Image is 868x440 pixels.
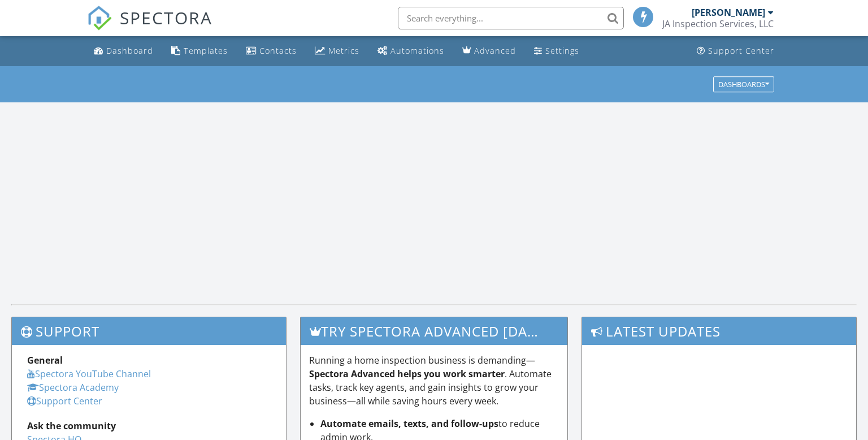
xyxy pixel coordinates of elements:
span: SPECTORA [120,6,212,29]
strong: General [27,354,63,366]
div: Advanced [474,45,516,56]
strong: Automate emails, texts, and follow-ups [320,417,498,430]
div: Contacts [259,45,297,56]
p: Running a home inspection business is demanding— . Automate tasks, track key agents, and gain ins... [309,353,559,408]
img: The Best Home Inspection Software - Spectora [87,6,112,31]
input: Search everything... [398,7,624,29]
a: Contacts [241,41,301,62]
a: SPECTORA [87,15,212,39]
h3: Support [12,317,286,345]
a: Metrics [310,41,364,62]
div: Ask the community [27,419,271,433]
div: Metrics [328,45,359,56]
a: Spectora YouTube Channel [27,368,151,380]
div: Automations [390,45,444,56]
a: Support Center [27,395,102,407]
div: [PERSON_NAME] [692,7,765,18]
div: JA Inspection Services, LLC [662,18,774,29]
div: Templates [184,45,228,56]
a: Spectora Academy [27,381,119,394]
strong: Spectora Advanced helps you work smarter [309,368,505,380]
a: Settings [530,41,584,62]
div: Settings [545,45,579,56]
h3: Try spectora advanced [DATE] [301,317,568,345]
div: Support Center [708,45,774,56]
a: Automations (Basic) [373,41,449,62]
a: Advanced [458,41,520,62]
div: Dashboards [718,80,769,88]
div: Dashboard [106,45,153,56]
h3: Latest Updates [582,317,856,345]
a: Templates [167,41,232,62]
a: Support Center [692,41,779,62]
button: Dashboards [713,76,774,92]
a: Dashboard [89,41,158,62]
